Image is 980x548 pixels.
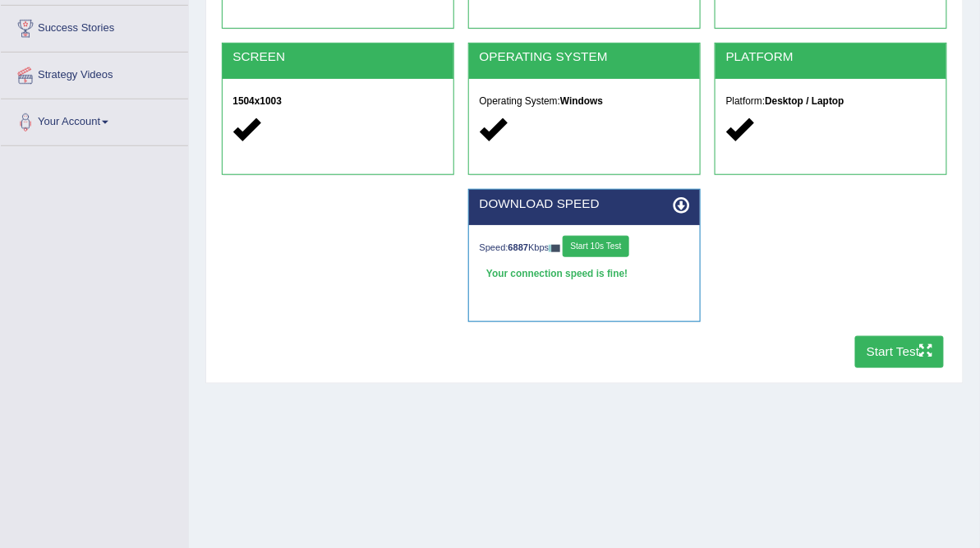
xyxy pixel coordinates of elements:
img: ajax-loader-fb-connection.gif [549,245,560,252]
a: Your Account [1,99,188,140]
button: Start 10s Test [563,236,629,257]
a: Success Stories [1,6,188,47]
strong: Windows [560,95,603,107]
button: Start Test [855,336,945,368]
h5: Platform: [726,96,936,107]
h2: DOWNLOAD SPEED [480,197,690,211]
h2: OPERATING SYSTEM [480,50,690,64]
strong: 1504x1003 [232,95,282,107]
strong: 6887 [508,242,529,252]
div: Your connection speed is fine! [480,265,690,286]
div: Speed: Kbps [480,236,690,260]
h5: Operating System: [480,96,690,107]
h2: SCREEN [232,50,443,64]
a: Strategy Videos [1,53,188,94]
strong: Desktop / Laptop [765,95,844,107]
h2: PLATFORM [726,50,936,64]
